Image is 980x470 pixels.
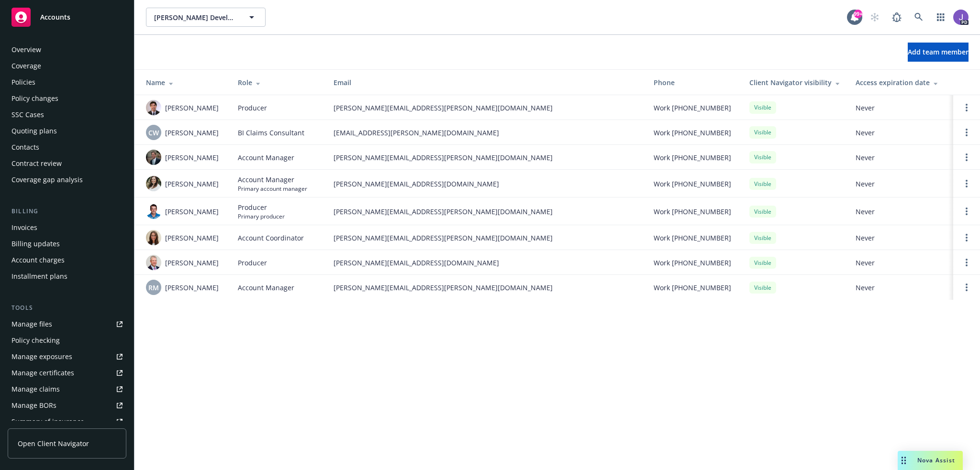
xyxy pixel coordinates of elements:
div: Visible [749,206,776,218]
img: photo [146,176,161,191]
div: Manage certificates [11,365,74,381]
span: Account Coordinator [238,233,304,243]
a: Open options [961,282,972,293]
div: Manage exposures [11,349,72,364]
div: Policy checking [11,333,60,348]
span: Work [PHONE_NUMBER] [654,103,731,113]
div: Visible [749,151,776,163]
span: [PERSON_NAME][EMAIL_ADDRESS][PERSON_NAME][DOMAIN_NAME] [334,153,638,163]
div: Manage BORs [11,398,56,413]
span: [PERSON_NAME] [165,207,219,217]
a: Coverage [8,58,126,74]
span: Never [856,103,946,113]
div: Summary of insurance [11,414,84,429]
a: Contacts [8,140,126,155]
div: Installment plans [11,269,67,284]
button: Nova Assist [898,451,963,470]
div: Role [238,77,318,87]
div: Account charges [11,252,65,268]
span: Manage exposures [8,349,126,364]
span: Producer [238,258,267,268]
div: Invoices [11,220,37,235]
span: [PERSON_NAME] [165,258,219,268]
div: Manage claims [11,382,60,397]
span: Never [856,283,946,293]
a: Switch app [931,8,950,27]
div: Email [334,77,638,87]
span: Never [856,258,946,268]
a: Manage claims [8,382,126,397]
span: Account Manager [238,175,307,185]
div: Phone [654,77,734,87]
img: photo [953,10,969,25]
span: Primary producer [238,212,285,220]
span: Work [PHONE_NUMBER] [654,179,731,189]
span: [PERSON_NAME] [165,128,219,138]
span: Account Manager [238,283,294,293]
div: Overview [11,42,41,57]
div: Contacts [11,140,39,155]
div: Coverage gap analysis [11,172,83,187]
span: [PERSON_NAME] Development Company LLC [154,12,237,22]
a: Manage BORs [8,398,126,413]
img: photo [146,230,161,245]
a: Billing updates [8,236,126,251]
a: Coverage gap analysis [8,172,126,187]
span: [PERSON_NAME] [165,103,219,113]
a: Policies [8,75,126,90]
span: Work [PHONE_NUMBER] [654,258,731,268]
span: CW [148,128,159,138]
div: Name [146,77,223,87]
a: Accounts [8,4,126,31]
span: Never [856,153,946,163]
span: Primary account manager [238,185,307,193]
a: Contract review [8,156,126,171]
div: 99+ [854,10,862,18]
div: Manage files [11,317,52,332]
span: Account Manager [238,153,294,163]
a: Search [909,8,928,27]
div: Visible [749,178,776,190]
span: [PERSON_NAME][EMAIL_ADDRESS][PERSON_NAME][DOMAIN_NAME] [334,103,638,113]
img: photo [146,204,161,219]
div: Billing [8,207,126,216]
a: Open options [961,232,972,243]
span: Work [PHONE_NUMBER] [654,207,731,217]
a: Open options [961,102,972,113]
div: Contract review [11,156,62,171]
a: Start snowing [865,8,884,27]
a: Open options [961,127,972,138]
span: Work [PHONE_NUMBER] [654,233,731,243]
a: Report a Bug [887,8,906,27]
a: Open options [961,206,972,217]
span: Producer [238,202,285,212]
button: Add team member [908,43,969,62]
a: Manage certificates [8,365,126,381]
a: Overview [8,42,126,57]
div: Visible [749,282,776,294]
div: Coverage [11,58,41,74]
span: Never [856,207,946,217]
img: photo [146,255,161,270]
span: Producer [238,103,267,113]
span: [PERSON_NAME] [165,283,219,293]
div: Visible [749,101,776,113]
a: Manage files [8,317,126,332]
a: Policy checking [8,333,126,348]
span: Nova Assist [917,456,955,464]
span: [PERSON_NAME] [165,233,219,243]
span: [PERSON_NAME][EMAIL_ADDRESS][PERSON_NAME][DOMAIN_NAME] [334,283,638,293]
a: Open options [961,152,972,163]
div: Drag to move [898,451,910,470]
a: Open options [961,257,972,268]
span: RM [148,283,159,293]
div: Visible [749,257,776,269]
a: Installment plans [8,269,126,284]
span: [PERSON_NAME] [165,179,219,189]
span: Work [PHONE_NUMBER] [654,153,731,163]
a: Account charges [8,252,126,268]
span: [PERSON_NAME][EMAIL_ADDRESS][DOMAIN_NAME] [334,258,638,268]
div: Visible [749,126,776,138]
a: Summary of insurance [8,414,126,429]
div: Access expiration date [856,77,946,87]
